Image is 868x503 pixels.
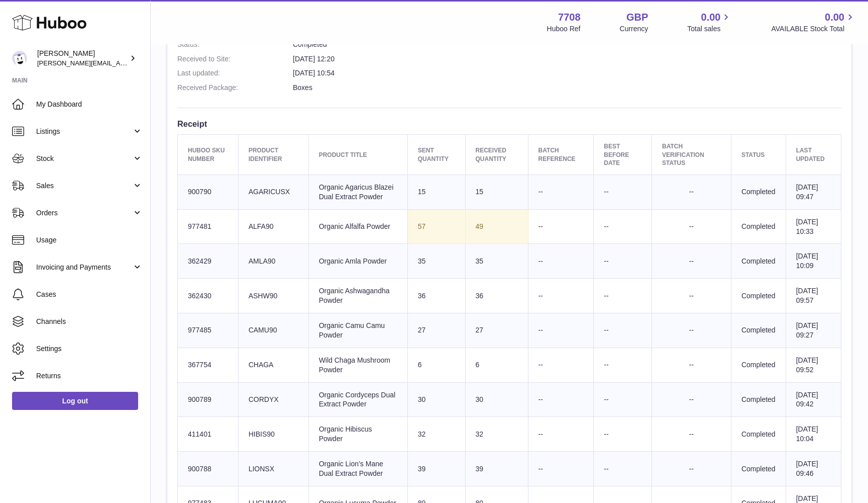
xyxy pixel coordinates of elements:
[662,187,721,197] div: --
[178,382,239,417] td: 900789
[465,313,528,348] td: 27
[308,279,407,313] td: Organic Ashwagandha Powder
[407,313,465,348] td: 27
[662,222,721,231] div: --
[12,51,27,66] img: victor@erbology.co
[37,49,128,68] div: [PERSON_NAME]
[178,209,239,244] td: 977481
[177,40,293,49] dt: Status:
[177,54,293,64] dt: Received to Site:
[36,290,143,299] span: Cases
[662,291,721,301] div: --
[293,40,841,49] dd: Completed
[528,348,594,382] td: --
[731,313,786,348] td: Completed
[465,279,528,313] td: 36
[407,348,465,382] td: 6
[731,382,786,417] td: Completed
[786,135,841,175] th: Last updated
[308,244,407,279] td: Organic Amla Powder
[620,24,648,34] div: Currency
[626,11,648,24] strong: GBP
[293,54,841,64] dd: [DATE] 12:20
[293,83,841,93] dd: Boxes
[528,452,594,486] td: --
[786,382,841,417] td: [DATE] 09:42
[786,244,841,279] td: [DATE] 10:09
[528,313,594,348] td: --
[465,452,528,486] td: 39
[308,209,407,244] td: Organic Alfalfa Powder
[36,208,132,218] span: Orders
[238,209,308,244] td: ALFA90
[293,68,841,78] dd: [DATE] 10:54
[238,244,308,279] td: AMLA90
[731,244,786,279] td: Completed
[465,175,528,209] td: 15
[662,464,721,474] div: --
[731,452,786,486] td: Completed
[238,279,308,313] td: ASHW90
[558,11,581,24] strong: 7708
[177,118,841,129] h3: Receipt
[594,244,652,279] td: --
[36,317,143,326] span: Channels
[308,175,407,209] td: Organic Agaricus Blazei Dual Extract Powder
[238,417,308,452] td: HIBIS90
[731,348,786,382] td: Completed
[36,371,143,381] span: Returns
[178,313,239,348] td: 977485
[465,417,528,452] td: 32
[465,348,528,382] td: 6
[178,175,239,209] td: 900790
[662,257,721,266] div: --
[407,452,465,486] td: 39
[528,279,594,313] td: --
[771,24,856,34] span: AVAILABLE Stock Total
[407,135,465,175] th: Sent Quantity
[308,135,407,175] th: Product title
[178,135,239,175] th: Huboo SKU Number
[786,348,841,382] td: [DATE] 09:52
[178,279,239,313] td: 362430
[308,452,407,486] td: Organic Lion’s Mane Dual Extract Powder
[662,360,721,370] div: --
[407,244,465,279] td: 35
[407,417,465,452] td: 32
[652,135,731,175] th: Batch Verification Status
[594,175,652,209] td: --
[177,68,293,78] dt: Last updated:
[594,382,652,417] td: --
[37,59,201,67] span: [PERSON_NAME][EMAIL_ADDRESS][DOMAIN_NAME]
[594,348,652,382] td: --
[662,395,721,404] div: --
[308,417,407,452] td: Organic Hibiscus Powder
[786,313,841,348] td: [DATE] 09:27
[238,382,308,417] td: CORDYX
[731,417,786,452] td: Completed
[701,11,721,24] span: 0.00
[36,344,143,354] span: Settings
[177,83,293,93] dt: Received Package:
[594,313,652,348] td: --
[407,209,465,244] td: 57
[407,175,465,209] td: 15
[238,175,308,209] td: AGARICUSX
[528,244,594,279] td: --
[308,382,407,417] td: Organic Cordyceps Dual Extract Powder
[528,382,594,417] td: --
[36,100,143,109] span: My Dashboard
[36,263,132,272] span: Invoicing and Payments
[731,135,786,175] th: Status
[308,313,407,348] td: Organic Camu Camu Powder
[465,382,528,417] td: 30
[308,348,407,382] td: Wild Chaga Mushroom Powder
[528,175,594,209] td: --
[594,209,652,244] td: --
[465,209,528,244] td: 49
[36,154,132,163] span: Stock
[407,279,465,313] td: 36
[36,127,132,136] span: Listings
[662,430,721,439] div: --
[178,417,239,452] td: 411401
